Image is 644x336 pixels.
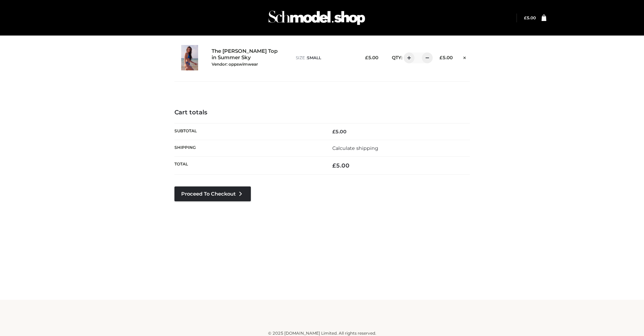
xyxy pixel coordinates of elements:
[212,48,281,67] a: The [PERSON_NAME] Top in Summer SkyVendor: oppswimwear
[174,186,251,201] a: Proceed to Checkout
[365,55,378,60] bdi: 5.00
[332,145,378,151] a: Calculate shipping
[439,55,453,60] bdi: 5.00
[174,157,322,175] th: Total
[332,129,347,135] bdi: 5.00
[296,55,354,61] p: size :
[524,15,536,20] bdi: 5.00
[459,52,470,61] a: Remove this item
[174,123,322,140] th: Subtotal
[174,109,470,116] h4: Cart totals
[307,55,321,60] span: SMALL
[332,162,350,169] bdi: 5.00
[174,140,322,156] th: Shipping
[332,162,336,169] span: £
[439,55,443,60] span: £
[212,62,258,67] small: Vendor: oppswimwear
[524,15,536,20] a: £5.00
[385,52,428,63] div: QTY:
[365,55,368,60] span: £
[524,15,527,20] span: £
[266,4,367,31] img: Schmodel Admin 964
[332,129,335,135] span: £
